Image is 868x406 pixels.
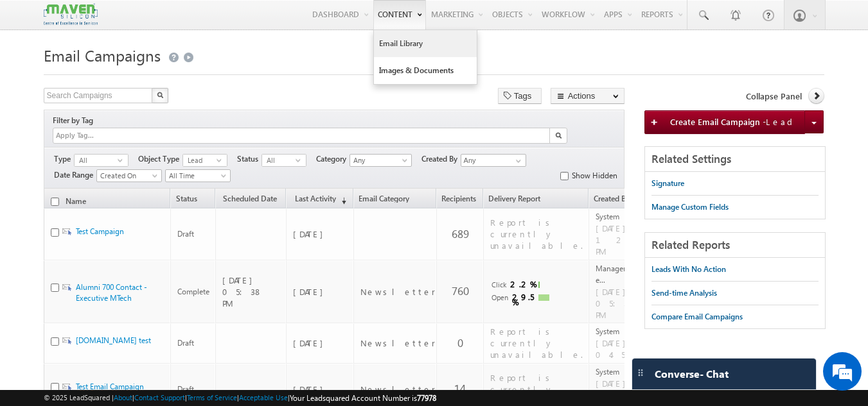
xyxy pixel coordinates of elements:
[457,335,463,350] a: 0
[239,393,288,402] a: Acceptable Use
[670,116,797,127] span: Create Email Campaign -
[237,153,261,165] span: Status
[293,384,347,395] span: [DATE]
[290,393,436,403] span: Your Leadsquared Account Number is
[293,228,347,240] span: [DATE]
[359,195,423,203] span: Email Category
[55,130,131,141] input: Apply Tag...
[651,282,717,305] a: Send-time Analysis
[157,92,163,98] img: Search
[217,157,227,163] span: select
[452,226,469,241] a: 689
[97,170,158,182] span: Created On
[216,195,285,208] a: Scheduled Date
[452,283,469,298] a: 760
[374,30,477,57] a: Email Library
[262,155,296,166] span: All
[596,366,653,378] div: System
[498,88,542,104] button: Tags
[350,154,412,167] a: Any
[551,88,624,104] button: Actions
[510,282,535,287] div: 2.2
[644,110,805,134] a: add Create Email Campaign -Lead
[596,286,653,321] span: [DATE] 05:31 PM
[635,368,646,378] img: carter-drag
[350,155,409,166] span: Any
[572,170,617,182] label: Show Hidden
[555,132,562,139] img: Search
[293,286,347,298] span: [DATE]
[596,211,653,223] div: System
[96,169,162,182] a: Created On
[488,195,553,203] span: Delivery Report
[461,154,526,167] input: Type to Search
[75,155,118,166] span: All
[134,393,185,402] a: Contact Support
[589,195,658,208] a: Created By
[651,305,743,328] a: Compare Email Campaigns
[293,337,347,349] span: [DATE]
[118,157,128,163] span: select
[650,118,660,126] img: add
[490,292,508,303] div: Open
[594,195,651,203] span: Created by (date)
[76,282,147,303] a: Alumni 700 Contact - Executive MTech
[360,384,436,395] span: Newsletter
[596,326,653,337] div: System
[651,196,729,219] a: Manage Custom Fields
[651,178,684,189] div: Signature
[76,226,124,236] a: Test Campaign
[177,286,209,298] span: Complete
[596,337,653,360] span: [DATE] 04:58 PM
[165,169,231,182] a: All Time
[421,153,461,165] span: Created By
[44,3,98,26] img: Custom Logo
[44,45,161,65] span: Email Campaigns
[360,337,436,349] span: Newsletter
[490,217,583,251] div: Report is currently unavailable.
[651,311,743,323] div: Compare Email Campaigns
[651,258,726,281] a: Leads With No Action
[336,196,346,206] span: (sorted descending)
[114,393,132,402] a: About
[220,195,279,203] span: Scheduled Date
[61,196,93,206] a: Name
[509,155,525,167] a: Show All Items
[183,155,217,166] span: Lead
[53,114,98,128] div: Filter by Tag
[437,195,483,208] a: Recipients
[292,195,336,203] span: Last Activity
[651,172,684,195] a: Signature
[54,153,74,165] span: Type
[655,368,729,380] span: Converse - Chat
[490,279,506,291] div: Click
[596,223,653,257] span: [DATE] 12:53 PM
[417,393,436,403] span: 77978
[44,392,436,404] span: © 2025 LeadSquared | | | | |
[138,153,182,165] span: Object Type
[76,382,144,391] a: Test Email Campaign
[651,264,726,275] div: Leads With No Action
[645,147,826,172] div: Related Settings
[166,170,227,182] span: All Time
[645,233,826,258] div: Related Reports
[177,337,209,349] span: Draft
[177,228,209,240] span: Draft
[512,294,536,305] div: 29.5
[454,381,466,396] a: 14
[490,326,583,360] div: Report is currently unavailable.
[171,195,215,208] a: Status
[287,195,352,208] a: Last Activity(sorted descending)
[360,286,436,298] span: Newsletter
[316,153,350,165] span: Category
[596,263,653,286] div: Manager Marke...
[51,198,59,206] input: Check all records
[651,287,717,299] div: Send-time Analysis
[766,116,797,127] span: Lead
[296,157,306,163] span: select
[76,335,151,345] a: [DOMAIN_NAME] test
[651,201,729,213] div: Manage Custom Fields
[746,90,802,102] span: Collapse Panel
[177,384,209,395] span: Draft
[374,57,477,84] a: Images & Documents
